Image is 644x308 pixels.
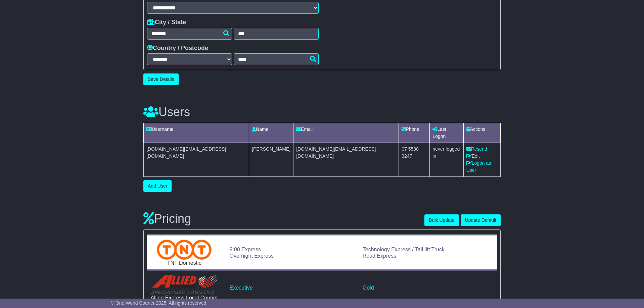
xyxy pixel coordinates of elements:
div: TNT Domestic [150,260,218,266]
td: Name [249,123,293,143]
h3: Users [143,105,501,119]
a: Executive [229,285,252,291]
td: Actions [463,123,500,143]
td: never logged in [430,143,463,176]
a: 9:00 Express [229,247,261,252]
img: TNT Domestic [157,240,212,260]
h3: Pricing [143,212,424,225]
td: 07 5530 3247 [399,143,430,176]
label: Country / Postcode [147,45,208,52]
div: Allied Express Local Courier [150,295,218,301]
td: Email [293,123,399,143]
button: Save Details [143,73,179,85]
span: © One World Courier 2025. All rights reserved. [111,300,208,306]
button: Add User [143,180,172,192]
td: [DOMAIN_NAME][EMAIL_ADDRESS][DOMAIN_NAME] [144,143,249,176]
a: Resend [466,146,487,152]
td: Last Logon [430,123,463,143]
td: Phone [399,123,430,143]
a: Technology Express / Tail lift Truck [363,247,445,252]
a: Road Express [363,253,397,259]
a: Overnight Express [229,253,274,259]
td: [DOMAIN_NAME][EMAIL_ADDRESS][DOMAIN_NAME] [293,143,399,176]
td: Username [144,123,249,143]
td: [PERSON_NAME] [249,143,293,176]
button: Bulk Update [424,214,459,226]
button: Update Default [461,214,501,226]
label: City / State [147,19,186,26]
a: Logon as User [466,160,491,173]
a: Edit [466,153,480,159]
a: Gold [363,285,374,291]
img: Allied Express Local Courier [151,274,218,295]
